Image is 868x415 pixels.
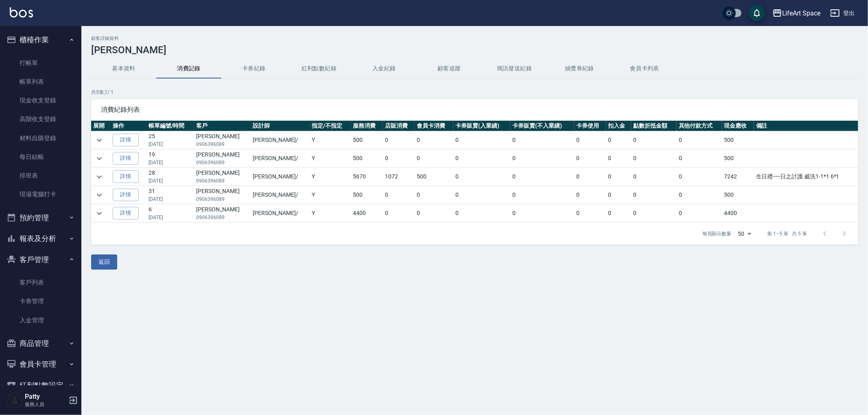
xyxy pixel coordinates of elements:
[149,214,192,221] p: [DATE]
[383,186,415,204] td: 0
[574,131,606,149] td: 0
[3,333,78,354] button: 商品管理
[735,223,754,245] div: 50
[574,186,606,204] td: 0
[510,186,574,204] td: 0
[113,207,139,219] a: 詳情
[631,150,677,167] td: 0
[3,166,78,185] a: 排班表
[156,59,221,78] button: 消費記錄
[194,150,251,167] td: [PERSON_NAME]
[3,311,78,330] a: 入金管理
[3,29,78,50] button: 櫃檯作業
[606,121,631,131] th: 扣入金
[101,106,848,114] span: 消費紀錄列表
[91,89,858,96] p: 共 5 筆, 1 / 1
[221,59,286,78] button: 卡券紀錄
[3,91,78,110] a: 現金收支登錄
[677,121,722,131] th: 其他付款方式
[574,204,606,222] td: 0
[722,186,754,204] td: 500
[606,150,631,167] td: 0
[606,168,631,186] td: 0
[93,134,105,146] button: expand row
[383,150,415,167] td: 0
[631,131,677,149] td: 0
[351,186,383,204] td: 500
[3,54,78,72] a: 打帳單
[415,150,453,167] td: 0
[383,131,415,149] td: 0
[383,168,415,186] td: 1072
[631,121,677,131] th: 點數折抵金額
[310,150,351,167] td: Y
[415,131,453,149] td: 0
[574,150,606,167] td: 0
[722,131,754,149] td: 500
[827,6,858,21] button: 登出
[351,168,383,186] td: 5670
[631,204,677,222] td: 0
[351,150,383,167] td: 500
[91,44,858,56] h3: [PERSON_NAME]
[251,204,310,222] td: [PERSON_NAME] /
[91,59,156,78] button: 基本資料
[415,186,453,204] td: 0
[453,121,510,131] th: 卡券販賣(入業績)
[3,129,78,148] a: 材料自購登錄
[286,59,352,78] button: 紅利點數紀錄
[631,168,677,186] td: 0
[196,214,249,221] p: 0906396089
[93,189,105,201] button: expand row
[113,170,139,183] a: 詳情
[146,131,195,149] td: 25
[722,168,754,186] td: 7242
[251,131,310,149] td: [PERSON_NAME] /
[754,168,858,186] td: 生日禮-一日之計護 威洗1-1*1 6*1
[146,121,195,131] th: 帳單編號/時間
[149,196,192,203] p: [DATE]
[453,131,510,149] td: 0
[194,131,251,149] td: [PERSON_NAME]
[754,121,858,131] th: 備註
[606,186,631,204] td: 0
[251,186,310,204] td: [PERSON_NAME] /
[453,204,510,222] td: 0
[194,186,251,204] td: [PERSON_NAME]
[510,168,574,186] td: 0
[251,168,310,186] td: [PERSON_NAME] /
[194,168,251,186] td: [PERSON_NAME]
[196,159,249,166] p: 0906396089
[722,150,754,167] td: 500
[351,204,383,222] td: 4400
[310,186,351,204] td: Y
[3,354,78,375] button: 會員卡管理
[453,150,510,167] td: 0
[111,121,146,131] th: 操作
[91,121,111,131] th: 展開
[3,249,78,270] button: 客戶管理
[722,121,754,131] th: 現金應收
[453,186,510,204] td: 0
[606,204,631,222] td: 0
[415,204,453,222] td: 0
[3,72,78,91] a: 帳單列表
[25,393,66,401] h5: Patty
[510,131,574,149] td: 0
[415,168,453,186] td: 500
[3,110,78,128] a: 高階收支登錄
[351,121,383,131] th: 服務消費
[113,134,139,146] a: 詳情
[677,150,722,167] td: 0
[612,59,677,78] button: 會員卡列表
[251,121,310,131] th: 設計師
[194,204,251,222] td: [PERSON_NAME]
[415,121,453,131] th: 會員卡消費
[194,121,251,131] th: 客戶
[547,59,612,78] button: 抽獎券紀錄
[146,168,195,186] td: 28
[149,141,192,148] p: [DATE]
[146,186,195,204] td: 31
[3,273,78,292] a: 客戶列表
[510,204,574,222] td: 0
